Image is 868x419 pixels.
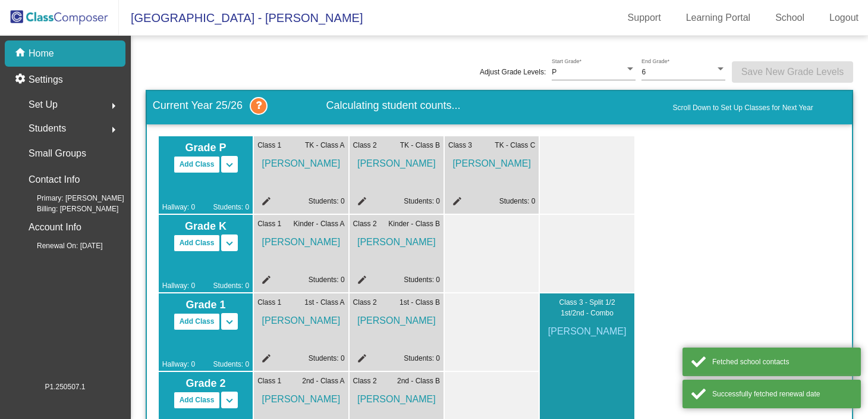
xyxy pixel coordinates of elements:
div: Fetched school contacts [712,357,852,367]
button: Add Class [174,156,221,173]
mat-icon: keyboard_arrow_down [222,393,237,408]
span: 2nd - Class B [397,376,440,386]
span: Class 3 - Split 1/2 [543,297,630,308]
span: [PERSON_NAME] [353,386,440,407]
mat-icon: keyboard_arrow_down [222,236,237,251]
a: School [766,8,814,27]
span: Grade 1 [162,297,249,313]
span: Grade 2 [162,376,249,392]
a: Students: 0 [404,197,440,205]
mat-icon: edit [448,196,463,210]
span: P [552,68,556,76]
span: Hallway: 0 [162,202,195,212]
span: Hallway: 0 [162,359,195,370]
span: [PERSON_NAME] [257,386,344,407]
mat-icon: settings [14,73,29,87]
a: Students: 0 [309,197,345,205]
span: Class 3 [448,140,472,151]
button: Add Class [174,234,221,252]
span: Calculating student counts... [326,99,672,112]
span: [GEOGRAPHIC_DATA] - [PERSON_NAME] [119,8,363,27]
span: Kinder - Class B [388,218,440,229]
span: Class 2 [353,218,377,229]
span: Class 1 [257,297,281,308]
span: [PERSON_NAME] [257,229,344,249]
div: Successfully fetched renewal date [712,389,852,399]
span: [PERSON_NAME] [448,151,535,171]
p: Contact Info [29,171,80,188]
span: Class 1 [257,140,281,151]
span: [PERSON_NAME] [257,151,344,171]
mat-icon: edit [257,274,272,289]
span: Students: 0 [213,280,249,291]
span: Class 2 [353,297,377,308]
span: Class 2 [353,140,377,151]
span: Primary: [PERSON_NAME] [18,193,124,204]
span: 1st/2nd - Combo [543,308,630,318]
mat-icon: edit [353,274,367,289]
span: Kinder - Class A [294,218,345,229]
mat-icon: keyboard_arrow_down [222,315,237,329]
mat-icon: arrow_right [106,123,121,137]
span: TK - Class B [400,140,440,151]
span: Class 2 [353,376,377,386]
span: Save New Grade Levels [741,67,844,77]
span: Students [29,120,66,137]
span: 1st - Class B [400,297,440,308]
span: TK - Class C [495,140,535,151]
span: Students: 0 [213,202,249,212]
p: Account Info [29,219,81,236]
span: Grade P [162,140,249,156]
span: 2nd - Class A [302,376,344,386]
a: Students: 0 [404,276,440,284]
span: 1st - Class A [304,297,344,308]
button: Add Class [174,392,221,409]
a: Students: 0 [499,197,536,205]
span: [PERSON_NAME] [353,308,440,328]
mat-icon: edit [353,196,367,210]
button: Save New Grade Levels [732,61,854,83]
span: Grade K [162,218,249,234]
span: [PERSON_NAME] [257,308,344,328]
mat-icon: keyboard_arrow_down [222,158,237,172]
span: [PERSON_NAME] [353,229,440,249]
span: Adjust Grade Levels: [480,67,546,77]
span: Current Year 25/26 [153,97,326,115]
a: Logout [820,8,868,27]
p: Small Groups [29,145,86,162]
mat-icon: edit [353,353,367,367]
span: Hallway: 0 [162,280,195,291]
a: Students: 0 [404,354,440,362]
span: Renewal On: [DATE] [18,240,102,251]
a: Learning Portal [677,8,760,27]
a: Students: 0 [309,276,345,284]
p: Settings [29,73,63,87]
button: Add Class [174,313,221,330]
span: Class 1 [257,218,281,229]
mat-icon: arrow_right [106,99,121,113]
span: 6 [641,68,646,76]
p: Home [29,46,54,61]
span: Billing: [PERSON_NAME] [18,204,118,214]
a: Support [618,8,671,27]
span: Students: 0 [213,359,249,370]
span: [PERSON_NAME] [543,318,630,339]
mat-icon: edit [257,196,272,210]
span: TK - Class A [305,140,345,151]
span: [PERSON_NAME] [353,151,440,171]
span: Set Up [29,96,58,113]
mat-icon: edit [257,353,272,367]
a: Scroll Down to Set Up Classes for Next Year [673,102,847,113]
a: Students: 0 [309,354,345,362]
mat-icon: home [14,46,29,61]
span: Class 1 [257,376,281,386]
